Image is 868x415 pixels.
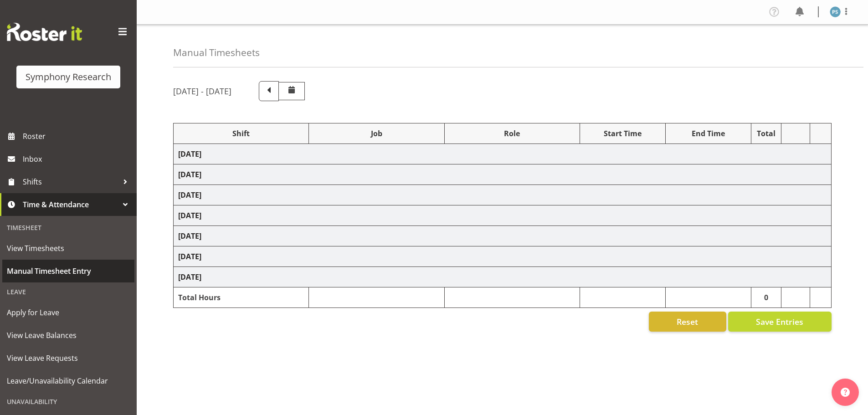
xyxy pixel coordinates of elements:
[2,392,134,411] div: Unavailability
[649,312,726,332] button: Reset
[173,86,231,96] h5: [DATE] - [DATE]
[449,128,575,139] div: Role
[173,47,260,58] h4: Manual Timesheets
[756,128,777,139] div: Total
[756,316,803,328] span: Save Entries
[174,267,832,287] td: [DATE]
[26,70,111,84] div: Symphony Research
[585,128,661,139] div: Start Time
[7,351,130,365] span: View Leave Requests
[841,388,850,397] img: help-xxl-2.png
[23,175,118,189] span: Shifts
[174,226,832,246] td: [DATE]
[7,264,130,278] span: Manual Timesheet Entry
[23,198,118,211] span: Time & Attendance
[174,144,832,164] td: [DATE]
[174,164,832,185] td: [DATE]
[2,369,134,392] a: Leave/Unavailability Calendar
[174,185,832,205] td: [DATE]
[174,287,309,308] td: Total Hours
[174,205,832,226] td: [DATE]
[2,237,134,260] a: View Timesheets
[7,241,130,255] span: View Timesheets
[7,23,82,41] img: Rosterit website logo
[830,6,841,17] img: paul-s-stoneham1982.jpg
[7,328,130,342] span: View Leave Balances
[2,282,134,301] div: Leave
[23,152,132,166] span: Inbox
[313,128,439,139] div: Job
[2,260,134,282] a: Manual Timesheet Entry
[2,301,134,324] a: Apply for Leave
[174,246,832,267] td: [DATE]
[2,347,134,369] a: View Leave Requests
[23,129,132,143] span: Roster
[670,128,746,139] div: End Time
[7,306,130,319] span: Apply for Leave
[677,316,698,328] span: Reset
[728,312,832,332] button: Save Entries
[178,128,304,139] div: Shift
[7,374,130,388] span: Leave/Unavailability Calendar
[2,324,134,347] a: View Leave Balances
[2,218,134,237] div: Timesheet
[751,287,781,308] td: 0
